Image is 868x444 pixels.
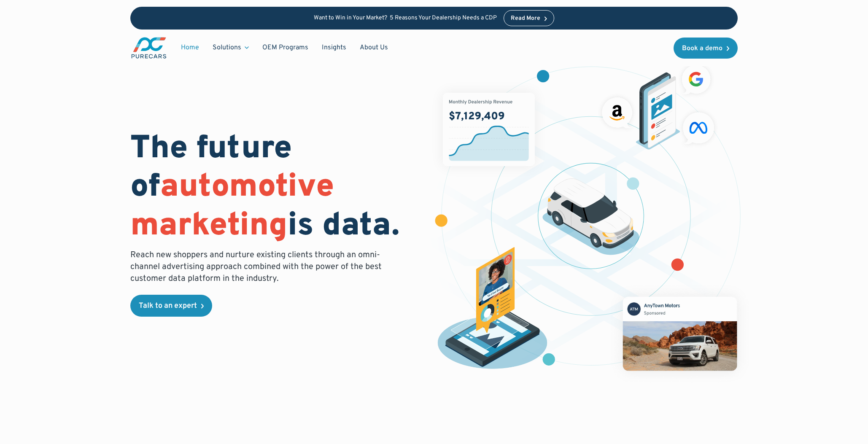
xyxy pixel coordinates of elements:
[598,61,719,150] img: ads on social media and advertising partners
[542,178,639,255] img: illustration of a vehicle
[315,40,353,56] a: Insights
[139,302,197,310] div: Talk to an expert
[429,247,555,373] img: persona of a buyer
[607,281,752,386] img: mockup of facebook post
[130,36,167,59] img: purecars logo
[130,249,387,285] p: Reach new shoppers and nurture existing clients through an omni-channel advertising approach comb...
[213,43,241,52] div: Solutions
[130,167,334,246] span: automotive marketing
[504,10,554,26] a: Read More
[130,295,212,317] a: Talk to an expert
[130,36,167,59] a: main
[443,93,535,166] img: chart showing monthly dealership revenue of $7m
[511,16,540,22] div: Read More
[206,40,256,56] div: Solutions
[256,40,315,56] a: OEM Programs
[174,40,206,56] a: Home
[682,45,722,52] div: Book a demo
[130,130,424,246] h1: The future of is data.
[314,15,497,22] p: Want to Win in Your Market? 5 Reasons Your Dealership Needs a CDP
[674,38,738,59] a: Book a demo
[353,40,395,56] a: About Us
